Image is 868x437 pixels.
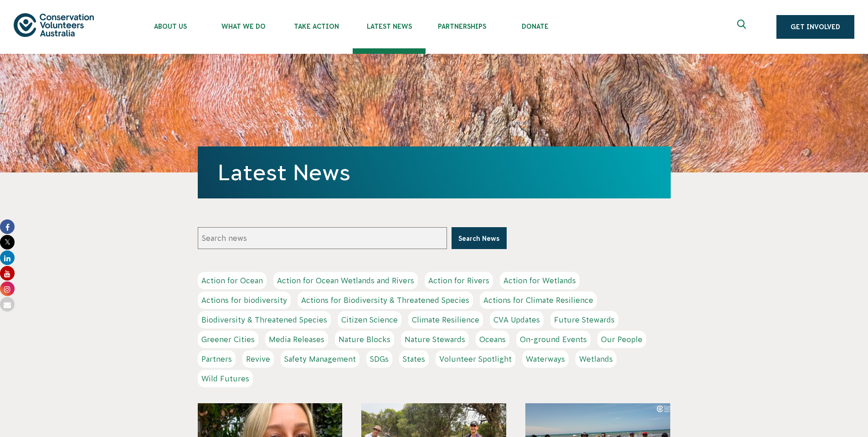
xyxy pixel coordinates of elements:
a: Wetlands [575,350,616,368]
button: Expand search box Close search box [732,16,754,38]
span: Latest News [353,23,426,30]
span: What We Do [207,23,280,30]
span: Expand search box [737,20,749,34]
a: Climate Resilience [408,311,483,328]
a: SDGs [366,350,392,368]
span: Take Action [280,23,353,30]
a: Biodiversity & Threatened Species [198,311,331,328]
a: Wild Futures [198,370,253,387]
a: On-ground Events [516,331,591,348]
a: Future Stewards [550,311,618,328]
a: Get Involved [776,15,854,39]
a: Our People [597,331,646,348]
a: Nature Stewards [401,331,469,348]
img: logo.svg [14,13,94,36]
span: Partnerships [426,23,498,30]
a: Actions for Climate Resilience [480,291,597,309]
a: Latest News [218,160,350,185]
a: Safety Management [281,350,360,368]
a: Action for Rivers [425,272,493,289]
span: About Us [134,23,207,30]
a: Oceans [476,331,509,348]
a: Greener Cities [198,331,258,348]
a: Action for Ocean Wetlands and Rivers [273,272,418,289]
span: Donate [498,23,571,30]
input: Search news [198,227,447,249]
a: Actions for Biodiversity & Threatened Species [298,291,473,309]
a: Media Releases [265,331,328,348]
a: Actions for biodiversity [198,291,291,309]
a: Action for Wetlands [500,272,580,289]
a: Revive [242,350,274,368]
a: Action for Ocean [198,272,267,289]
button: Search News [452,227,507,249]
a: Partners [198,350,236,368]
a: States [399,350,429,368]
a: Volunteer Spotlight [436,350,515,368]
a: CVA Updates [490,311,544,328]
a: Nature Blocks [335,331,394,348]
a: Citizen Science [338,311,401,328]
a: Waterways [522,350,569,368]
